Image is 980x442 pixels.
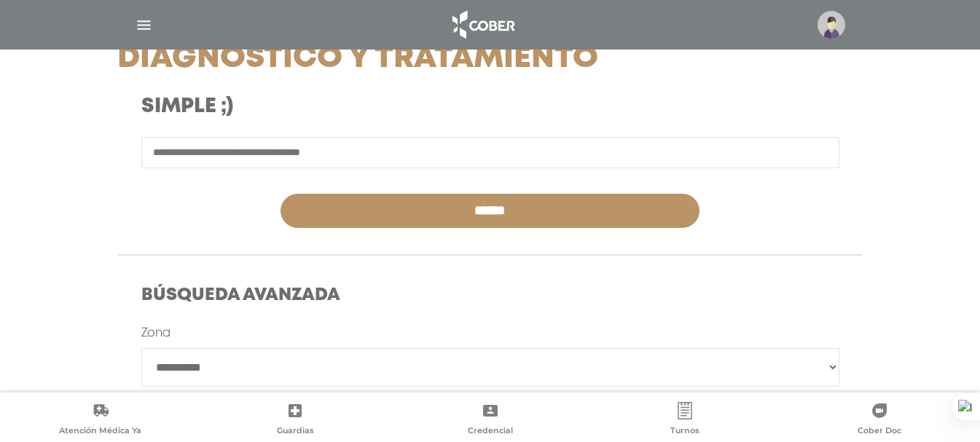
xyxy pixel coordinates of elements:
a: Guardias [197,402,392,439]
img: Cober_menu-lines-white.svg [135,16,153,34]
h4: Búsqueda Avanzada [141,285,839,307]
a: Turnos [587,402,782,439]
span: Guardias [277,425,314,438]
a: Atención Médica Ya [3,402,197,439]
img: logo_cober_home-white.png [444,7,521,42]
label: Zona [141,325,170,342]
img: profile-placeholder.svg [818,11,845,39]
h1: Diagnóstico y Tratamiento [117,41,608,77]
a: Credencial [393,402,587,439]
h3: Simple ;) [141,95,584,119]
a: Cober Doc [783,402,977,439]
span: Atención Médica Ya [59,425,141,438]
span: Cober Doc [858,425,901,438]
span: Credencial [468,425,513,438]
span: Turnos [670,425,699,438]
